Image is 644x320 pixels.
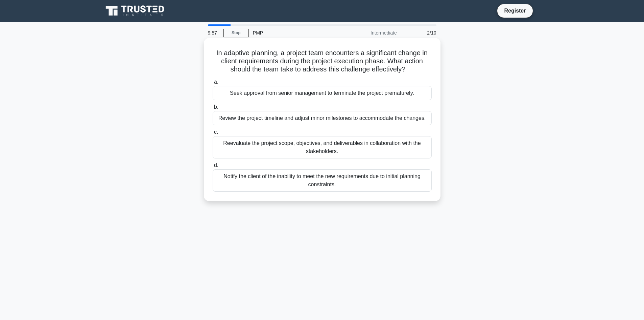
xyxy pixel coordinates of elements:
[213,169,432,192] div: Notify the client of the inability to meet the new requirements due to initial planning constraints.
[212,49,432,74] h5: In adaptive planning, a project team encounters a significant change in client requirements durin...
[223,29,249,37] a: Stop
[401,26,440,40] div: 2/10
[342,26,401,40] div: Intermediate
[500,6,530,15] a: Register
[214,104,218,110] span: b.
[213,111,432,125] div: Review the project timeline and adjust minor milestones to accommodate the changes.
[214,129,218,135] span: c.
[214,162,218,168] span: d.
[204,26,223,40] div: 9:57
[213,86,432,100] div: Seek approval from senior management to terminate the project prematurely.
[249,26,342,40] div: PMP
[213,136,432,158] div: Reevaluate the project scope, objectives, and deliverables in collaboration with the stakeholders.
[214,79,218,85] span: a.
